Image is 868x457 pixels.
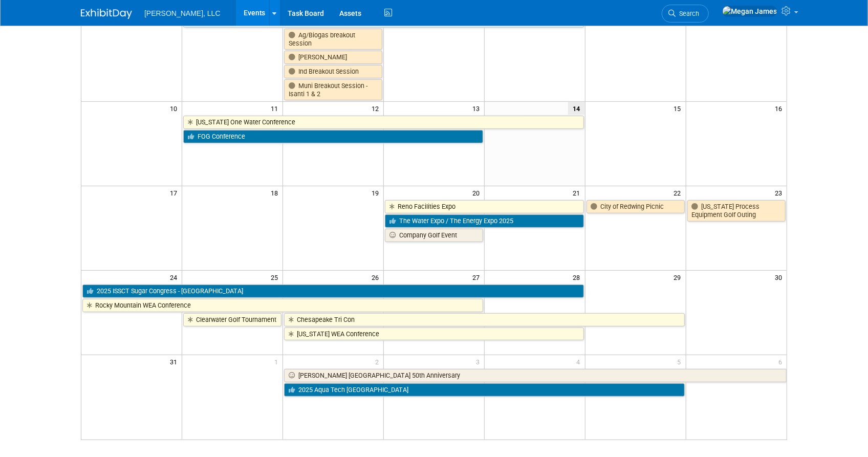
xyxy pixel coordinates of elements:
a: Company Golf Event [385,229,483,242]
span: 18 [270,186,283,199]
span: 20 [471,186,484,199]
span: 12 [371,102,383,115]
a: [US_STATE] WEA Conference [284,328,584,341]
a: [US_STATE] Process Equipment Golf Outing [687,200,786,221]
img: Megan James [722,6,777,17]
a: Clearwater Golf Tournament [183,313,281,327]
a: 2025 ISSCT Sugar Congress - [GEOGRAPHIC_DATA] [82,285,584,298]
span: 31 [169,355,182,368]
span: 11 [270,102,283,115]
span: 29 [673,271,686,284]
a: Reno Facilities Expo [385,200,584,213]
span: 27 [471,271,484,284]
a: Rocky Mountain WEA Conference [82,299,483,312]
span: 1 [273,355,283,368]
span: 6 [777,355,787,368]
a: The Water Expo / The Energy Expo 2025 [385,214,584,228]
span: 21 [572,186,585,199]
span: 26 [371,271,383,284]
span: 5 [677,355,686,368]
span: 14 [568,102,585,115]
span: 25 [270,271,283,284]
span: 2 [374,355,383,368]
span: 19 [371,186,383,199]
span: 4 [576,355,585,368]
a: Muni Breakout Session - Isanti 1 & 2 [284,79,382,100]
span: 13 [471,102,484,115]
span: 28 [572,271,585,284]
span: 23 [774,186,787,199]
a: Chesapeake Tri Con [284,313,684,327]
a: [US_STATE] One Water Conference [183,116,583,129]
span: 16 [774,102,787,115]
span: 22 [673,186,686,199]
a: [PERSON_NAME] [284,51,382,64]
img: ExhibitDay [81,9,132,19]
span: 15 [673,102,686,115]
span: 10 [169,102,182,115]
span: 3 [475,355,484,368]
a: FOG Conference [183,130,483,143]
a: City of Redwing Picnic [587,200,685,213]
span: 17 [169,186,182,199]
span: 24 [169,271,182,284]
a: 2025 Aqua Tech [GEOGRAPHIC_DATA] [284,383,684,397]
a: Ind Breakout Session [284,65,382,78]
span: 30 [774,271,787,284]
a: [PERSON_NAME] [GEOGRAPHIC_DATA] 50th Anniversary [284,369,787,382]
span: [PERSON_NAME], LLC [144,9,221,17]
span: Search [676,10,699,17]
a: Ag/Biogas breakout Session [284,29,382,50]
a: Search [662,5,709,23]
